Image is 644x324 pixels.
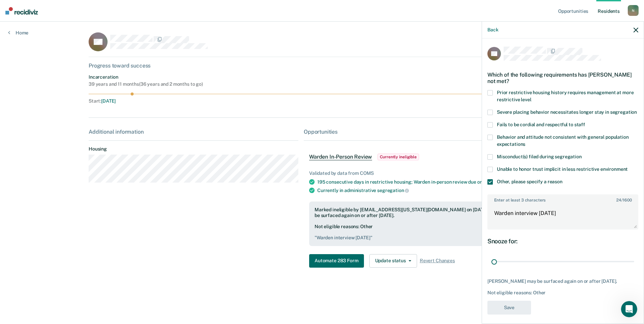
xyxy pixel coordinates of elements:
button: Update status [369,254,417,268]
div: Marked ineligible by [EMAIL_ADDRESS][US_STATE][DOMAIN_NAME] on [DATE]. [PERSON_NAME] may be surfa... [315,207,545,218]
span: segregation [377,188,409,193]
div: Opportunities [304,129,555,135]
a: Home [8,30,28,36]
div: Start : [89,98,301,104]
iframe: Intercom live chat [621,301,637,317]
div: Not eligible reasons: Other [315,224,545,241]
span: [DATE] [101,98,116,104]
div: Additional information [89,129,298,135]
span: Misconduct(s) filed during segregation [497,154,582,159]
label: Enter at least 3 characters [488,195,638,202]
span: Revert Changes [420,258,455,264]
div: N [628,5,639,16]
button: Automate 283 Form [309,254,364,268]
span: / 1600 [616,198,631,202]
div: Incarceration [89,74,203,80]
div: Progress toward success [89,62,555,69]
div: Snooze for: [487,238,638,245]
span: Unable to honor trust implicit in less restrictive environment [497,166,628,172]
div: 195 consecutive days in restrictive housing; Warden in-person review due on or before [DATE], [317,179,550,185]
div: 39 years and 11 months ( 36 years and 2 months to go ) [89,81,203,87]
pre: " Warden interview [DATE] " [315,235,545,241]
div: Not eligible reasons: Other [487,290,638,296]
span: Fails to be cordial and respectful to staff [497,122,585,127]
span: 24 [616,198,621,202]
div: Currently in administrative [317,187,550,193]
button: Save [487,301,531,315]
a: Navigate to form link [309,254,367,268]
div: Full-term Release Date : [304,98,555,104]
span: Prior restrictive housing history requires management at more restrictive level [497,90,634,102]
img: Recidiviz [5,7,38,15]
span: Warden In-Person Review [309,154,372,160]
button: Back [487,27,498,33]
span: Other, please specify a reason [497,179,562,184]
span: Currently ineligible [377,154,419,160]
span: Behavior and attitude not consistent with general population expectations [497,134,629,147]
div: Validated by data from COMS [309,170,550,176]
span: Severe placing behavior necessitates longer stay in segregation [497,109,637,115]
div: [PERSON_NAME] may be surfaced again on or after [DATE]. [487,278,638,284]
dt: Housing [89,146,298,152]
div: Which of the following requirements has [PERSON_NAME] not met? [487,66,638,90]
textarea: Warden interview [DATE] [488,204,638,229]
